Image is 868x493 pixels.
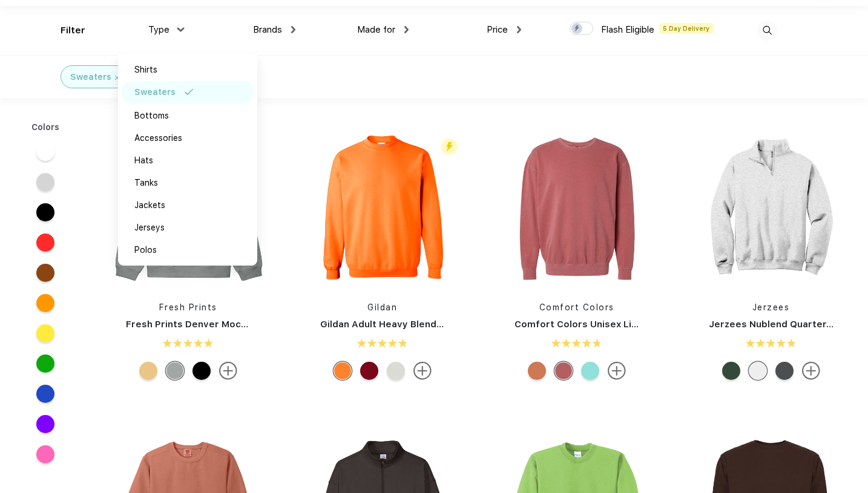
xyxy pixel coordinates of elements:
span: Brands [253,24,282,35]
span: Price [487,24,508,35]
div: Sweaters [134,86,176,99]
div: Ash [749,362,767,380]
img: more.svg [802,362,820,380]
div: Black Heather [775,362,794,380]
img: func=resize&h=266 [108,128,269,289]
div: Black [192,362,211,380]
div: Colors [22,121,69,134]
span: Flash Eligible [601,24,654,35]
div: Tanks [134,177,158,189]
div: Chalky Mint [581,362,599,380]
div: S Orange [334,362,352,380]
a: Fresh Prints [159,302,217,312]
img: more.svg [413,362,432,380]
img: func=resize&h=266 [302,128,463,289]
a: Fresh Prints Denver Mock Neck Heavyweight Sweatshirt [126,319,389,330]
a: Jerzees [752,302,790,312]
span: Made for [357,24,395,35]
img: more.svg [219,362,237,380]
div: Bottoms [134,109,169,122]
img: filter_selected.svg [185,89,194,95]
span: Type [148,24,169,35]
span: 5 Day Delivery [659,23,713,34]
div: Crimson [554,362,573,380]
img: dropdown.png [517,26,521,33]
div: Hats [134,154,153,167]
a: Comfort Colors [539,302,614,312]
img: dropdown.png [291,26,295,33]
div: Jerseys [134,221,165,234]
img: func=resize&h=266 [691,128,852,289]
div: Yam [528,362,546,380]
img: flash_active_toggle.svg [441,139,458,155]
div: Antiq Cherry Red [360,362,378,380]
a: Gildan [367,302,397,312]
div: Forest Green [722,362,740,380]
a: Comfort Colors Unisex Lightweight Cotton Crewneck Sweatshirt [515,319,816,330]
div: Bahama Yellow [139,362,157,380]
img: func=resize&h=266 [496,128,657,289]
div: Filter [61,24,85,38]
div: Heathered Grey [166,362,184,380]
div: Ash [387,362,405,380]
div: Accessories [134,132,182,145]
div: Polos [134,244,157,256]
div: Jackets [134,199,165,212]
img: dropdown.png [177,27,184,31]
img: filter_cancel.svg [115,76,119,80]
img: dropdown.png [404,26,409,33]
a: Gildan Adult Heavy Blend Adult 8 Oz. 50/50 Fleece Crew [320,319,580,330]
div: Shirts [134,64,157,76]
img: desktop_search.svg [757,21,777,41]
img: more.svg [608,362,626,380]
div: Sweaters [70,71,111,83]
